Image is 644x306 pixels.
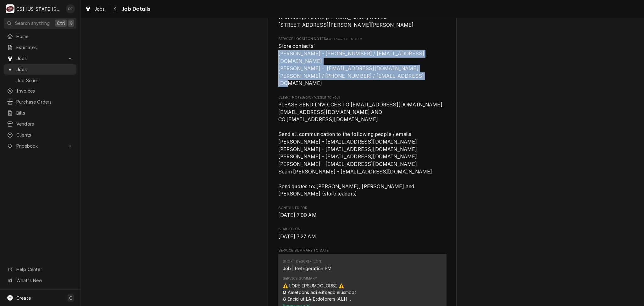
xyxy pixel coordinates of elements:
span: Client Notes [278,95,447,100]
span: Home [16,33,73,40]
div: [object Object] [278,95,447,198]
span: Search anything [15,20,50,26]
button: Search anythingCtrlK [4,18,76,29]
a: Estimates [4,42,76,53]
a: Vendors [4,119,76,129]
span: Scheduled For [278,206,447,211]
span: Job Series [16,77,73,84]
div: Service Location [278,8,447,29]
span: [object Object] [278,101,447,198]
span: Pricebook [16,143,64,149]
span: Ctrl [57,20,65,26]
span: [DATE] 7:27 AM [278,234,316,240]
span: Purchase Orders [16,99,73,105]
span: Scheduled For [278,212,447,219]
span: (Only Visible to You) [304,96,340,99]
div: Service Summary [283,276,317,281]
a: Jobs [82,4,108,14]
a: Go to Help Center [4,264,76,275]
a: Jobs [4,64,76,75]
span: Invoices [16,88,73,94]
span: Store contacts: [PERSON_NAME] - [PHONE_NUMBER] / [EMAIL_ADDRESS][DOMAIN_NAME] [PERSON_NAME] - [EM... [278,43,425,86]
div: CSI [US_STATE][GEOGRAPHIC_DATA] [16,6,63,12]
span: Service Summary To Date [278,248,447,253]
a: Invoices [4,86,76,96]
div: DF [66,4,75,13]
span: Job Details [120,5,151,13]
a: Go to Jobs [4,53,76,64]
span: K [69,20,72,26]
div: Short Description [283,259,321,264]
div: CSI Kansas City's Avatar [6,4,14,13]
a: Job Series [4,75,76,86]
a: Purchase Orders [4,97,76,107]
a: Go to What's New [4,275,76,286]
span: [DATE] 7:00 AM [278,212,317,218]
div: ⚠️ LORE IPSUMDOLORSI ⚠️ ✪ Ametcons adi elitsedd eiusmodt ✪ Incid ut LA Etdolorem (ALI) ✪ Enim adm... [283,282,357,302]
div: Scheduled For [278,206,447,219]
div: [object Object] [278,37,447,87]
div: Job | Refrigeration PM [283,265,332,272]
span: Estimates [16,44,73,51]
span: Create [16,295,31,301]
span: C [69,295,72,301]
span: Service Location [278,14,447,29]
span: Started On [278,227,447,232]
span: Help Center [16,266,73,273]
span: What's New [16,277,73,284]
span: [object Object] [278,42,447,87]
button: Navigate back [110,4,120,14]
span: Whataburger #1695 [PERSON_NAME] Summit [STREET_ADDRESS][PERSON_NAME][PERSON_NAME] [278,14,414,28]
span: Vendors [16,121,73,127]
a: Bills [4,108,76,118]
div: C [6,4,14,13]
a: Go to Pricebook [4,141,76,151]
span: Jobs [16,66,73,73]
span: Jobs [16,55,64,62]
div: David Fannin's Avatar [66,4,75,13]
span: Jobs [94,6,105,12]
span: Bills [16,110,73,116]
span: PLEASE SEND INVOICES TO [EMAIL_ADDRESS][DOMAIN_NAME]. [EMAIL_ADDRESS][DOMAIN_NAME] AND CC [EMAIL_... [278,102,445,197]
span: Started On [278,233,447,241]
div: Started On [278,227,447,240]
a: Clients [4,130,76,140]
span: (Only Visible to You) [326,37,362,41]
a: Home [4,31,76,42]
span: Clients [16,132,73,138]
span: Service Location Notes [278,37,447,42]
